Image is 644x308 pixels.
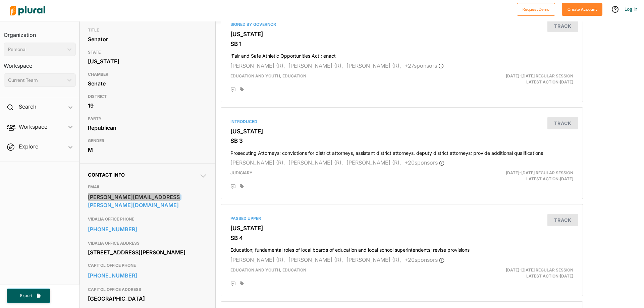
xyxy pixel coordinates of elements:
div: M [88,145,207,155]
span: [PERSON_NAME] (R), [288,62,343,69]
div: Passed Upper [230,215,573,222]
h3: SB 1 [230,41,573,47]
div: Add Position Statement [230,184,236,189]
h2: Search [19,103,36,110]
div: [US_STATE] [88,56,207,66]
div: Add Position Statement [230,87,236,93]
span: [PERSON_NAME] (R), [346,159,401,166]
span: + 20 sponsor s [405,159,444,166]
div: Signed by Governor [230,21,573,27]
a: [PHONE_NUMBER] [88,224,207,234]
h3: VIDALIA OFFICE ADDRESS [88,239,207,247]
div: Add tags [240,184,244,189]
span: [PERSON_NAME] (R), [288,256,343,263]
button: Export [7,289,50,303]
span: + 27 sponsor s [405,62,444,69]
div: [GEOGRAPHIC_DATA] [88,294,207,304]
h3: GENDER [88,137,207,145]
span: [PERSON_NAME] (R), [230,159,285,166]
span: Education and Youth, Education [230,73,306,78]
h3: TITLE [88,26,207,34]
h3: DISTRICT [88,93,207,101]
div: Personal [8,46,65,53]
div: Latest Action: [DATE] [461,170,578,182]
button: Create Account [562,3,602,16]
span: [PERSON_NAME] (R), [346,62,401,69]
div: Add Position Statement [230,281,236,287]
h3: VIDALIA OFFICE PHONE [88,215,207,223]
h3: PARTY [88,115,207,123]
span: [DATE]-[DATE] Regular Session [506,267,573,272]
a: [PHONE_NUMBER] [88,270,207,281]
h3: Organization [4,25,76,40]
div: Republican [88,123,207,133]
span: [PERSON_NAME] (R), [288,159,343,166]
span: Judiciary [230,170,253,175]
a: Log In [625,6,637,12]
span: Export [15,293,37,299]
h3: SB 3 [230,137,573,144]
span: [PERSON_NAME] (R), [230,62,285,69]
h3: EMAIL [88,183,207,191]
div: Add tags [240,281,244,286]
a: Request Demo [517,5,555,12]
button: Track [547,117,578,129]
span: [PERSON_NAME] (R), [346,256,401,263]
div: Senate [88,78,207,88]
div: Current Team [8,77,65,84]
h3: Workspace [4,56,76,71]
a: [PERSON_NAME][EMAIL_ADDRESS][PERSON_NAME][DOMAIN_NAME] [88,192,207,210]
span: [PERSON_NAME] (R), [230,256,285,263]
h3: CAPITOL OFFICE ADDRESS [88,286,207,294]
h3: CAPITOL OFFICE PHONE [88,261,207,269]
div: Latest Action: [DATE] [461,267,578,279]
span: [DATE]-[DATE] Regular Session [506,73,573,78]
span: Contact Info [88,172,125,178]
div: Latest Action: [DATE] [461,73,578,85]
span: + 20 sponsor s [405,256,444,263]
h3: CHAMBER [88,70,207,78]
div: Senator [88,34,207,44]
div: Introduced [230,119,573,125]
a: Create Account [562,5,602,12]
h3: [US_STATE] [230,128,573,135]
h4: Prosecuting Attorneys; convictions for district attorneys, assistant district attorneys, deputy d... [230,147,573,156]
span: [DATE]-[DATE] Regular Session [506,170,573,175]
h4: 'Fair and Safe Athletic Opportunities Act'; enact [230,50,573,59]
span: Education and Youth, Education [230,267,306,272]
button: Track [547,214,578,226]
div: [STREET_ADDRESS][PERSON_NAME] [88,247,207,257]
h4: Education; fundamental roles of local boards of education and local school superintendents; revis... [230,244,573,253]
button: Request Demo [517,3,555,16]
div: 19 [88,101,207,111]
h3: STATE [88,48,207,56]
h3: [US_STATE] [230,31,573,38]
button: Track [547,20,578,32]
h3: SB 4 [230,235,573,241]
h3: [US_STATE] [230,225,573,232]
div: Add tags [240,87,244,92]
